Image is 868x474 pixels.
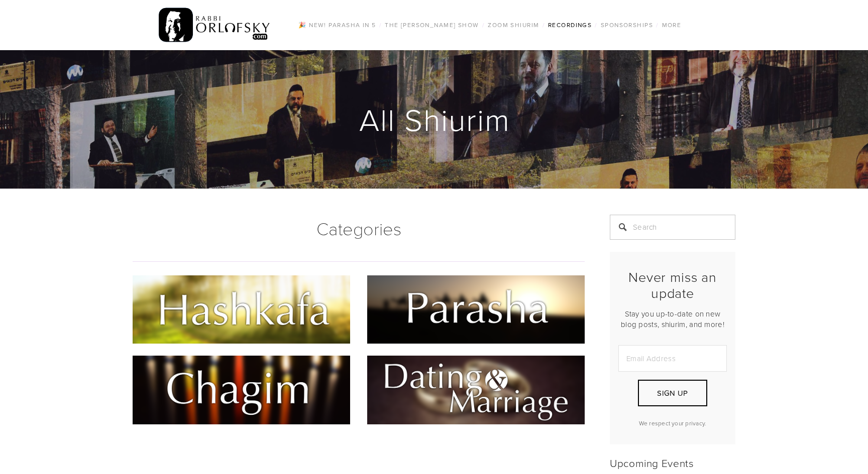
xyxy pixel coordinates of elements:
[379,21,382,29] span: /
[485,19,542,32] a: Zoom Shiurim
[657,388,688,398] span: Sign Up
[382,19,482,32] a: The [PERSON_NAME] Show
[638,380,707,406] button: Sign Up
[610,456,735,469] h2: Upcoming Events
[295,19,379,32] a: 🎉 NEW! Parasha in 5
[542,21,545,29] span: /
[598,19,656,32] a: Sponsorships
[618,269,727,301] h2: Never miss an update
[618,308,727,330] p: Stay you up-to-date on new blog posts, shiurim, and more!
[545,19,595,32] a: Recordings
[610,215,735,240] input: Search
[618,345,727,372] input: Email Address
[656,21,659,29] span: /
[133,215,585,242] h1: Categories
[618,419,727,427] p: We respect your privacy.
[595,21,597,29] span: /
[659,19,685,32] a: More
[482,21,485,29] span: /
[159,6,271,45] img: RabbiOrlofsky.com
[133,103,736,135] h1: All Shiurim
